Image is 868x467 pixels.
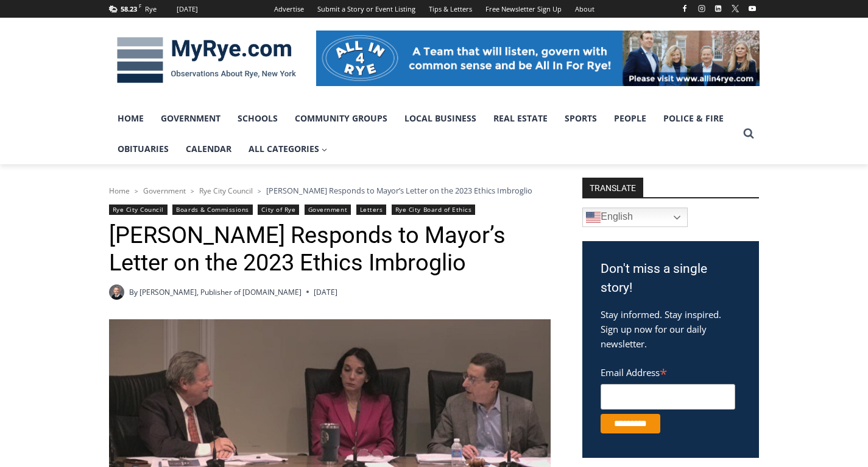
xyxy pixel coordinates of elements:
div: Rye [145,4,157,15]
span: [PERSON_NAME] Responds to Mayor’s Letter on the 2023 Ethics Imbroglio [266,185,532,196]
h1: [PERSON_NAME] Responds to Mayor’s Letter on the 2023 Ethics Imbroglio [109,222,551,277]
a: Instagram [694,1,709,16]
p: Stay informed. Stay inspired. Sign up now for our daily newsletter. [601,307,741,351]
span: All Categories [249,142,328,156]
strong: TRANSLATE [582,178,643,197]
a: Boards & Commissions [172,205,253,215]
a: YouTube [745,1,760,16]
a: People [605,103,655,134]
span: 58.23 [121,4,137,13]
a: [PERSON_NAME], Publisher of [DOMAIN_NAME] [139,287,302,297]
a: Obituaries [109,134,177,164]
a: Schools [229,103,286,134]
a: Government [152,103,229,134]
a: Community Groups [286,103,396,134]
a: Letters [356,205,387,215]
a: X [728,1,743,16]
a: Calendar [177,134,240,164]
div: [DATE] [177,4,198,15]
nav: Breadcrumbs [109,184,551,197]
a: Local Business [396,103,485,134]
label: Email Address [601,360,735,382]
span: > [135,187,138,195]
a: Facebook [677,1,692,16]
a: Government [305,205,351,215]
a: City of Rye [258,205,299,215]
a: Rye City Council [109,205,168,215]
h3: Don't miss a single story! [601,259,741,298]
a: Government [143,186,186,196]
span: > [258,187,261,195]
a: Linkedin [711,1,725,16]
a: Author image [109,284,124,300]
a: Police & Fire [655,103,732,134]
time: [DATE] [314,286,337,298]
a: Home [109,186,130,196]
a: Rye City Council [199,186,253,196]
img: MyRye.com [109,29,304,92]
span: By [129,286,138,298]
img: en [586,210,601,225]
span: > [191,187,194,195]
nav: Primary Navigation [109,103,738,165]
a: Rye City Board of Ethics [392,205,476,215]
span: F [139,2,141,9]
button: View Search Form [738,123,760,145]
a: Sports [556,103,605,134]
a: Real Estate [485,103,556,134]
a: English [582,208,688,227]
img: All in for Rye [316,31,760,85]
a: Home [109,103,152,134]
a: All Categories [240,134,336,164]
